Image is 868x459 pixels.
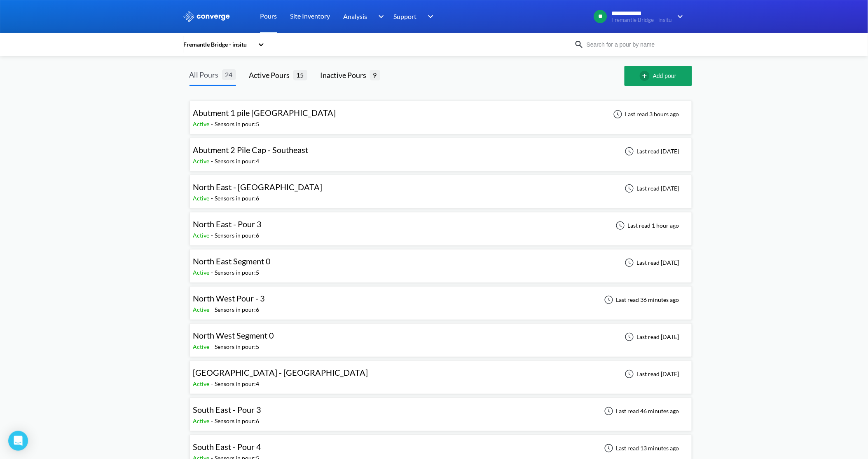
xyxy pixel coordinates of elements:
span: - [211,269,215,276]
span: - [211,158,215,165]
div: Last read 3 hours ago [609,109,682,119]
img: downArrow.svg [672,12,686,21]
span: - [211,195,215,202]
span: Analysis [344,11,367,21]
div: Open Intercom Messenger [8,431,28,451]
div: Last read [DATE] [620,258,682,268]
div: Sensors in pour: 6 [215,305,260,314]
button: Add pour [625,66,692,86]
a: [GEOGRAPHIC_DATA] - [GEOGRAPHIC_DATA]Active-Sensors in pour:4Last read [DATE] [190,370,692,377]
span: 9 [370,70,380,80]
span: Active [193,232,211,239]
div: Last read 46 minutes ago [600,406,682,416]
span: South East - Pour 3 [193,405,262,414]
a: North West Pour - 3Active-Sensors in pour:6Last read 36 minutes ago [190,296,692,303]
span: North East - [GEOGRAPHIC_DATA] [193,182,323,192]
span: North East Segment 0 [193,256,271,266]
span: - [211,380,215,387]
div: Sensors in pour: 4 [215,157,260,166]
div: Last read [DATE] [620,146,682,156]
span: 24 [222,69,236,80]
a: North East - [GEOGRAPHIC_DATA]Active-Sensors in pour:6Last read [DATE] [190,184,692,191]
span: - [211,306,215,313]
span: Support [394,11,417,21]
a: South East - Pour 4Active-Sensors in pour:5Last read 13 minutes ago [190,444,692,451]
div: Fremantle Bridge - insitu [183,40,254,49]
a: South East - Pour 3Active-Sensors in pour:6Last read 46 minutes ago [190,407,692,414]
img: add-circle-outline.svg [640,71,653,81]
div: Last read [DATE] [620,184,682,193]
span: Abutment 2 Pile Cap - Southeast [193,145,309,155]
span: North West Segment 0 [193,330,274,340]
div: Last read 1 hour ago [611,221,682,231]
div: Sensors in pour: 4 [215,379,260,388]
a: North East - Pour 3Active-Sensors in pour:6Last read 1 hour ago [190,221,692,228]
div: Sensors in pour: 5 [215,268,260,277]
a: Abutment 2 Pile Cap - SoutheastActive-Sensors in pour:4Last read [DATE] [190,147,692,154]
div: Sensors in pour: 6 [215,231,260,240]
span: Active [193,343,211,350]
div: Sensors in pour: 6 [215,194,260,203]
div: Inactive Pours [321,69,370,81]
a: North East Segment 0Active-Sensors in pour:5Last read [DATE] [190,259,692,266]
div: Sensors in pour: 6 [215,417,260,426]
img: logo_ewhite.svg [183,11,231,22]
div: Sensors in pour: 5 [215,342,260,351]
img: downArrow.svg [373,12,386,21]
span: Active [193,195,211,202]
div: All Pours [190,69,222,80]
span: - [211,120,215,127]
span: Active [193,120,211,127]
span: Fremantle Bridge - insitu [612,17,672,23]
span: Active [193,380,211,387]
span: North East - Pour 3 [193,219,262,229]
div: Active Pours [249,69,293,81]
div: Sensors in pour: 5 [215,120,260,129]
a: Abutment 1 pile [GEOGRAPHIC_DATA]Active-Sensors in pour:5Last read 3 hours ago [190,110,692,117]
img: icon-search.svg [574,40,584,49]
span: Active [193,158,211,165]
img: downArrow.svg [423,12,436,21]
span: South East - Pour 4 [193,442,262,452]
span: North West Pour - 3 [193,293,265,303]
div: Last read 13 minutes ago [600,443,682,453]
span: - [211,417,215,424]
span: [GEOGRAPHIC_DATA] - [GEOGRAPHIC_DATA] [193,367,368,377]
span: Abutment 1 pile [GEOGRAPHIC_DATA] [193,108,336,118]
span: 15 [293,70,307,80]
div: Last read 36 minutes ago [600,295,682,305]
span: - [211,343,215,350]
span: Active [193,269,211,276]
div: Last read [DATE] [620,369,682,379]
div: Last read [DATE] [620,332,682,342]
span: Active [193,306,211,313]
span: Active [193,417,211,424]
span: - [211,232,215,239]
input: Search for a pour by name [584,40,684,49]
a: North West Segment 0Active-Sensors in pour:5Last read [DATE] [190,333,692,340]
